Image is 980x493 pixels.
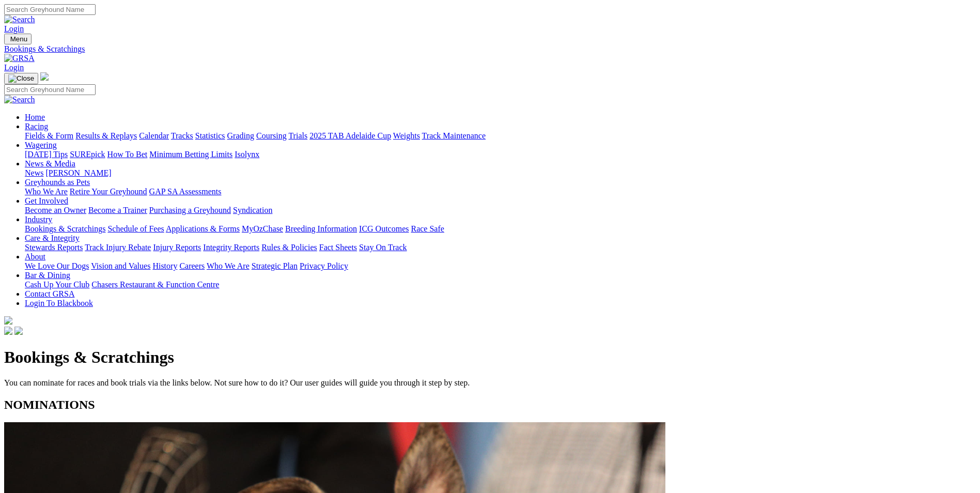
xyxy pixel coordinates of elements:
[14,327,23,335] img: twitter.svg
[179,261,205,270] a: Careers
[25,299,93,307] a: Login To Blackbook
[25,243,83,252] a: Stewards Reports
[288,131,307,140] a: Trials
[10,35,27,43] span: Menu
[149,150,232,159] a: Minimum Betting Limits
[319,243,357,252] a: Fact Sheets
[242,224,283,233] a: MyOzChase
[70,150,105,159] a: SUREpick
[207,261,250,270] a: Who We Are
[25,243,976,252] div: Care & Integrity
[166,224,240,233] a: Applications & Forms
[25,150,976,159] div: Wagering
[25,252,45,261] a: About
[4,398,976,412] h2: NOMINATIONS
[25,224,976,234] div: Industry
[4,73,38,84] button: Toggle navigation
[309,131,391,140] a: 2025 TAB Adelaide Cup
[25,187,976,196] div: Greyhounds as Pets
[85,243,151,252] a: Track Injury Rebate
[75,131,137,140] a: Results & Replays
[261,243,317,252] a: Rules & Policies
[107,224,164,233] a: Schedule of Fees
[4,4,96,15] input: Search
[149,206,231,214] a: Purchasing a Greyhound
[40,72,49,81] img: logo-grsa-white.png
[4,84,96,95] input: Search
[25,234,80,242] a: Care & Integrity
[25,159,75,168] a: News & Media
[25,280,89,289] a: Cash Up Your Club
[4,44,976,54] a: Bookings & Scratchings
[91,280,219,289] a: Chasers Restaurant & Function Centre
[252,261,298,270] a: Strategic Plan
[91,261,150,270] a: Vision and Values
[25,131,976,141] div: Racing
[411,224,444,233] a: Race Safe
[88,206,147,214] a: Become a Trainer
[45,168,111,177] a: [PERSON_NAME]
[4,378,976,388] p: You can nominate for races and book trials via the links below. Not sure how to do it? Our user g...
[25,271,70,280] a: Bar & Dining
[25,215,52,224] a: Industry
[25,178,90,187] a: Greyhounds as Pets
[171,131,193,140] a: Tracks
[422,131,486,140] a: Track Maintenance
[359,243,407,252] a: Stay On Track
[139,131,169,140] a: Calendar
[285,224,357,233] a: Breeding Information
[25,122,48,131] a: Racing
[300,261,348,270] a: Privacy Policy
[153,243,201,252] a: Injury Reports
[4,24,24,33] a: Login
[235,150,259,159] a: Isolynx
[227,131,254,140] a: Grading
[25,168,976,178] div: News & Media
[4,15,35,24] img: Search
[4,316,12,325] img: logo-grsa-white.png
[25,206,976,215] div: Get Involved
[25,187,68,196] a: Who We Are
[25,150,68,159] a: [DATE] Tips
[25,141,57,149] a: Wagering
[25,280,976,289] div: Bar & Dining
[25,196,68,205] a: Get Involved
[233,206,272,214] a: Syndication
[393,131,420,140] a: Weights
[25,224,105,233] a: Bookings & Scratchings
[4,34,32,44] button: Toggle navigation
[25,131,73,140] a: Fields & Form
[4,348,976,367] h1: Bookings & Scratchings
[25,168,43,177] a: News
[4,95,35,104] img: Search
[25,113,45,121] a: Home
[195,131,225,140] a: Statistics
[107,150,148,159] a: How To Bet
[4,327,12,335] img: facebook.svg
[25,261,89,270] a: We Love Our Dogs
[256,131,287,140] a: Coursing
[4,63,24,72] a: Login
[25,206,86,214] a: Become an Owner
[25,261,976,271] div: About
[359,224,409,233] a: ICG Outcomes
[4,54,35,63] img: GRSA
[70,187,147,196] a: Retire Your Greyhound
[8,74,34,83] img: Close
[152,261,177,270] a: History
[203,243,259,252] a: Integrity Reports
[149,187,222,196] a: GAP SA Assessments
[25,289,74,298] a: Contact GRSA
